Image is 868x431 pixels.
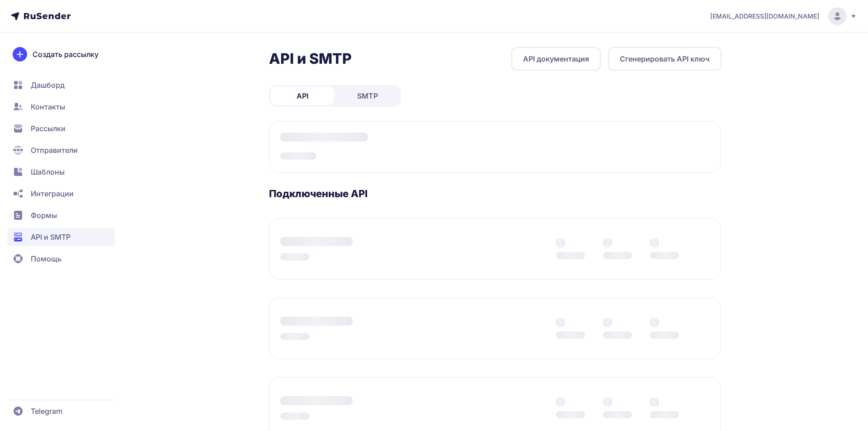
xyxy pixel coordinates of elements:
[31,232,71,242] span: API и SMTP
[31,80,65,90] span: Дашборд
[297,90,308,101] span: API
[710,12,819,21] span: [EMAIL_ADDRESS][DOMAIN_NAME]
[31,210,57,221] span: Формы
[31,253,61,264] span: Помощь
[31,166,65,177] span: Шаблоны
[608,47,722,71] button: Сгенерировать API ключ
[31,188,74,199] span: Интеграции
[271,87,334,105] a: API
[336,87,399,105] a: SMTP
[33,49,99,60] span: Создать рассылку
[31,406,62,417] span: Telegram
[269,187,722,200] h3: Подключенные API
[7,402,115,420] a: Telegram
[31,101,65,112] span: Контакты
[31,145,78,156] span: Отправители
[511,47,601,71] a: API документация
[269,50,352,68] h2: API и SMTP
[357,90,378,101] span: SMTP
[31,123,66,134] span: Рассылки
